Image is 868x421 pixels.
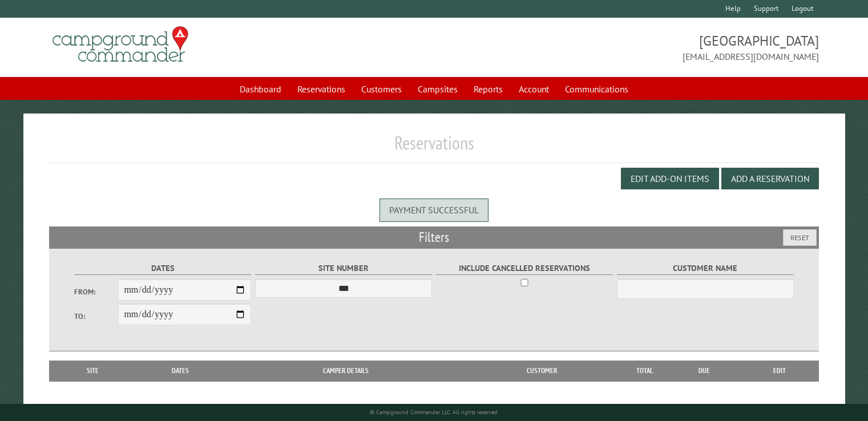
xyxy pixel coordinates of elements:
label: Customer Name [617,262,794,275]
small: © Campground Commander LLC. All rights reserved. [370,408,499,416]
th: Dates [131,361,230,381]
h2: Filters [49,226,819,248]
button: Add a Reservation [721,168,819,189]
button: Edit Add-on Items [621,168,719,189]
label: Dates [74,262,252,275]
label: To: [74,311,119,322]
th: Edit [741,361,819,381]
th: Total [622,361,668,381]
img: Campground Commander [49,22,192,67]
label: Site Number [255,262,433,275]
a: Communications [558,78,635,100]
a: Reports [467,78,510,100]
label: Include Cancelled Reservations [436,262,613,275]
label: From: [74,286,119,297]
a: Customers [354,78,409,100]
span: [GEOGRAPHIC_DATA] [EMAIL_ADDRESS][DOMAIN_NAME] [434,31,819,63]
div: Payment successful [380,199,488,221]
a: Dashboard [233,78,288,100]
th: Customer [462,361,622,381]
th: Site [55,361,131,381]
button: Reset [783,229,817,246]
a: Campsites [411,78,465,100]
th: Due [668,361,741,381]
h1: Reservations [49,132,819,163]
a: Account [512,78,556,100]
a: Reservations [290,78,352,100]
th: Camper Details [230,361,462,381]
